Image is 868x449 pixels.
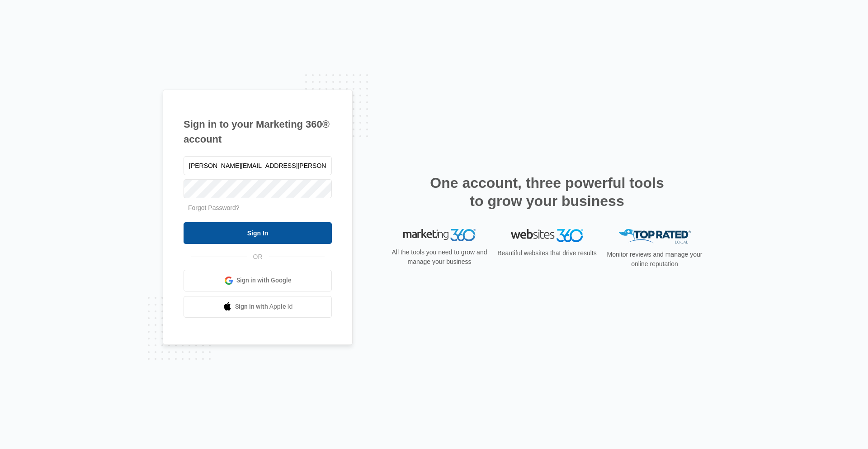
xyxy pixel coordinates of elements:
p: Beautiful websites that drive results [496,248,598,258]
img: Marketing 360 [403,229,476,242]
a: Sign in with Apple Id [184,296,332,318]
p: Monitor reviews and manage your online reputation [604,250,705,269]
span: Sign in with Apple Id [235,302,293,311]
span: Sign in with Google [236,276,292,285]
a: Sign in with Google [184,270,332,291]
input: Sign In [184,222,332,244]
img: Websites 360 [511,229,583,242]
p: All the tools you need to grow and manage your business [389,248,490,267]
h1: Sign in to your Marketing 360® account [184,117,332,147]
h2: One account, three powerful tools to grow your business [427,174,667,210]
img: Top Rated Local [618,229,691,244]
span: OR [247,252,269,262]
a: Forgot Password? [188,204,240,211]
input: Email [184,156,332,175]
